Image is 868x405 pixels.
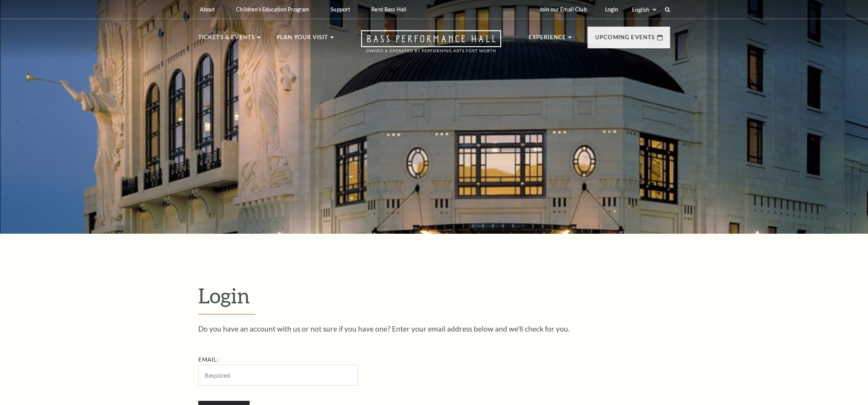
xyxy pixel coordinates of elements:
[330,6,350,13] p: Support
[371,6,406,13] p: Rent Bass Hall
[236,6,309,13] p: Children's Education Program
[200,6,215,13] p: About
[198,356,219,363] label: Email:
[198,325,670,332] p: Do you have an account with us or not sure if you have one? Enter your email address below and we...
[198,283,250,308] span: Login
[631,6,658,13] select: Select:
[198,365,358,386] input: Required
[198,33,255,46] p: Tickets & Events
[276,33,328,46] p: Plan Your Visit
[529,33,567,46] p: Experience
[595,33,655,46] p: Upcoming Events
